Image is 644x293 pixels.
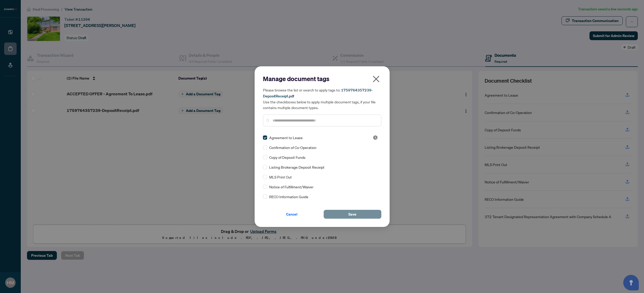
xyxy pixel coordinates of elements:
[269,184,314,190] span: Notice of Fulfillment/Waiver
[324,210,381,219] button: Save
[286,210,297,218] span: Cancel
[269,145,316,150] span: Confirmation of Co-Operation
[269,164,324,170] span: Listing Brokerage Deposit Receipt
[263,87,381,110] h5: Please browse the list or search to apply tags to: Use the checkboxes below to apply multiple doc...
[348,210,356,218] span: Save
[372,75,380,83] span: close
[269,135,303,140] span: Agreement to Lease
[263,210,321,219] button: Cancel
[263,75,381,83] h2: Manage document tags
[269,194,308,199] span: RECO Information Guide
[373,135,378,140] span: Pending Review
[373,135,378,140] img: status
[269,154,306,160] span: Copy of Deposit Funds
[269,174,292,180] span: MLS Print Out
[623,275,639,290] button: Open asap
[263,88,373,98] span: 1759764357239-DepositReceipt.pdf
